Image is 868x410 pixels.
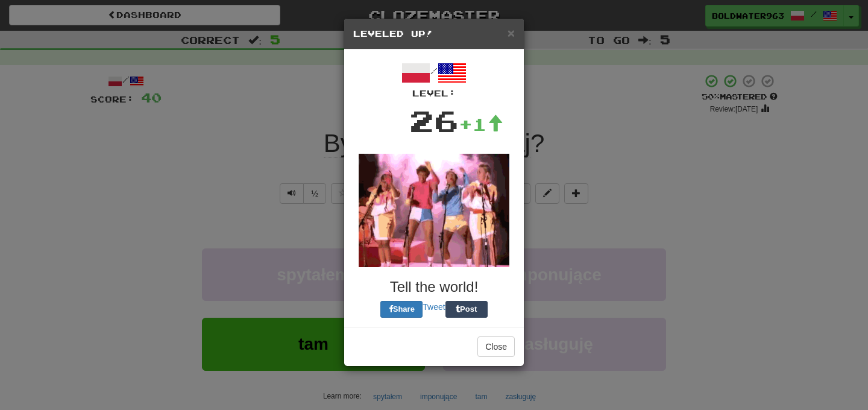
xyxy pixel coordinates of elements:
div: / [353,58,515,99]
button: Close [508,27,515,39]
h3: Tell the world! [353,279,515,295]
div: 26 [409,99,459,142]
button: Post [445,301,488,318]
div: +1 [459,112,503,136]
h5: Leveled Up! [353,28,515,40]
div: Level: [353,87,515,99]
a: Tweet [423,302,445,312]
button: Share [380,301,423,318]
span: × [508,26,515,40]
img: dancing-0d422d2bf4134a41bd870944a7e477a280a918d08b0375f72831dcce4ed6eb41.gif [359,154,509,267]
button: Close [477,336,515,357]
